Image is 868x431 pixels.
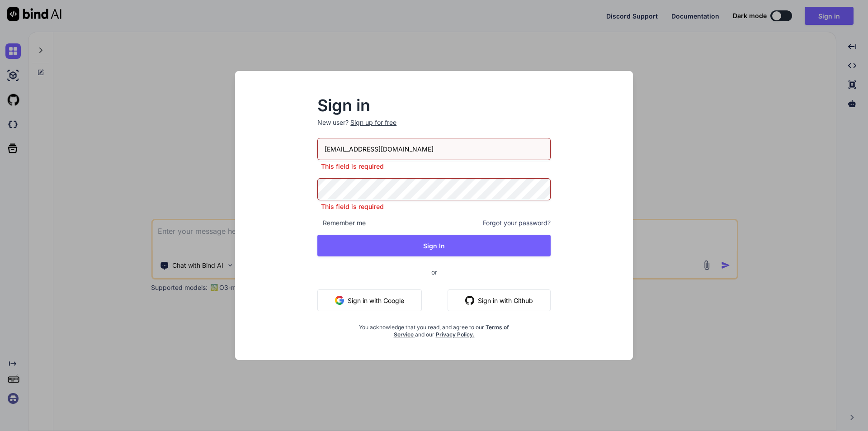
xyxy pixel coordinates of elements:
div: Sign up for free [350,118,396,127]
a: Privacy Policy. [436,331,475,338]
img: google [335,296,344,305]
span: Remember me [317,218,366,227]
a: Terms of Service [394,324,509,338]
button: Sign In [317,235,551,256]
h2: Sign in [317,98,551,113]
p: This field is required [317,202,551,211]
button: Sign in with Github [448,289,551,311]
button: Sign in with Google [317,289,422,311]
div: You acknowledge that you read, and agree to our and our [356,318,512,338]
img: github [465,296,474,305]
p: This field is required [317,162,551,171]
p: New user? [317,118,551,138]
span: or [395,261,473,283]
input: Login or Email [317,138,551,160]
span: Forgot your password? [483,218,551,227]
